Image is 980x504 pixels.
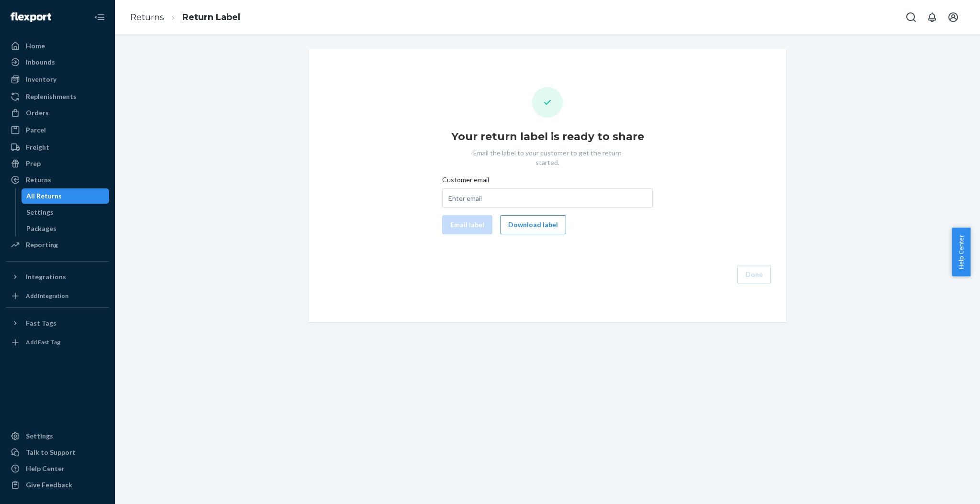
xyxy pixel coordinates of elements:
div: Home [26,41,45,51]
a: Add Fast Tag [6,335,109,350]
a: Returns [6,172,109,187]
a: Settings [22,205,110,220]
button: Help Center [952,228,970,276]
span: Customer email [442,175,489,188]
input: Customer email [442,188,653,208]
button: Talk to Support [6,445,109,460]
div: Integrations [26,272,66,282]
div: Orders [26,108,49,118]
a: Inventory [6,72,109,87]
a: Return Label [182,12,240,22]
div: Parcel [26,125,46,135]
div: Packages [26,224,56,233]
div: Add Fast Tag [26,338,60,346]
div: Reporting [26,240,58,250]
button: Open notifications [923,8,942,27]
button: Email label [442,215,492,234]
a: Prep [6,156,109,171]
a: Inbounds [6,55,109,70]
button: Open Search Box [902,8,921,27]
a: Orders [6,105,109,121]
div: Give Feedback [26,480,72,490]
div: Returns [26,175,51,185]
button: Close Navigation [90,8,109,27]
div: Fast Tags [26,318,56,328]
button: Integrations [6,269,109,285]
div: Prep [26,159,41,168]
a: Settings [6,428,109,444]
div: Settings [26,208,54,217]
div: Talk to Support [26,448,76,457]
a: Replenishments [6,89,109,104]
a: All Returns [22,188,110,204]
a: Returns [130,12,164,22]
a: Help Center [6,461,109,476]
button: Fast Tags [6,316,109,331]
a: Home [6,38,109,54]
a: Add Integration [6,288,109,304]
div: Settings [26,431,53,441]
div: Add Integration [26,292,68,300]
img: Flexport logo [11,12,51,22]
div: Inbounds [26,57,55,67]
button: Download label [500,215,566,234]
button: Done [737,265,771,284]
button: Open account menu [944,8,963,27]
h1: Your return label is ready to share [451,129,644,144]
div: All Returns [26,191,62,201]
div: Help Center [26,464,65,473]
a: Packages [22,221,110,236]
a: Freight [6,140,109,155]
p: Email the label to your customer to get the return started. [464,148,631,167]
div: Freight [26,142,49,152]
div: Replenishments [26,92,77,101]
ol: breadcrumbs [122,3,248,32]
a: Reporting [6,237,109,252]
button: Give Feedback [6,477,109,493]
a: Parcel [6,122,109,138]
div: Inventory [26,75,56,84]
